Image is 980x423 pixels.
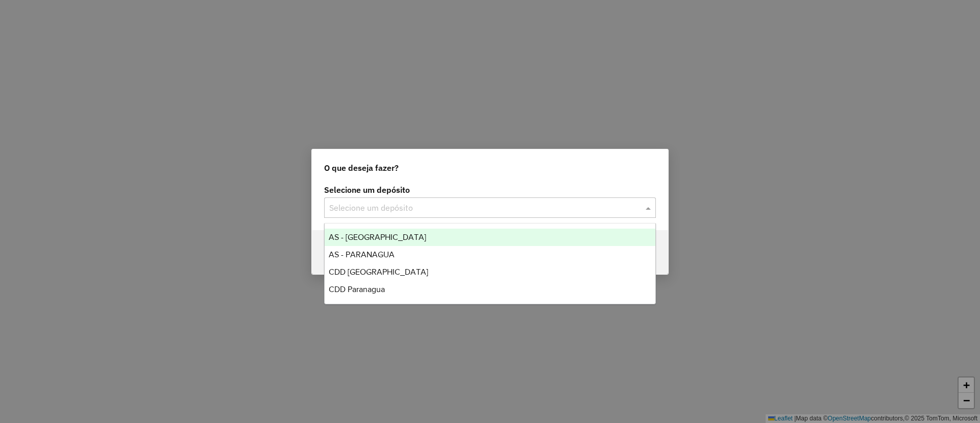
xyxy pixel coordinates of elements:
span: AS - [GEOGRAPHIC_DATA] [329,233,426,241]
span: CDD [GEOGRAPHIC_DATA] [329,268,428,276]
span: CDD Paranagua [329,285,385,294]
label: Selecione um depósito [324,184,656,196]
span: O que deseja fazer? [324,162,399,174]
span: AS - PARANAGUA [329,250,395,259]
ng-dropdown-panel: Options list [324,223,656,304]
